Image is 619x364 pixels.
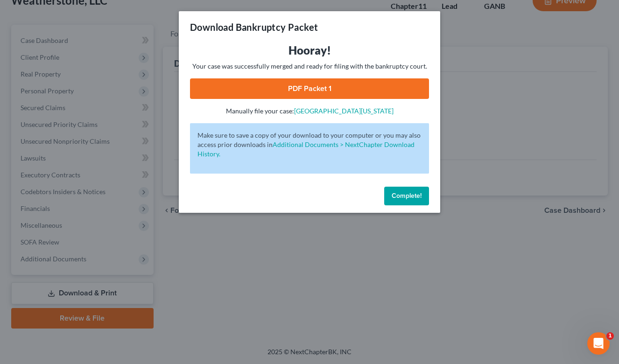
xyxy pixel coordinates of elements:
a: Additional Documents > NextChapter Download History. [197,140,415,158]
p: Make sure to save a copy of your download to your computer or you may also access prior downloads in [197,131,422,159]
button: Complete! [384,187,429,205]
p: Your case was successfully merged and ready for filing with the bankruptcy court. [190,62,429,71]
span: 1 [606,332,614,340]
p: Manually file your case: [190,106,429,116]
span: Complete! [392,192,422,200]
a: PDF Packet 1 [190,78,429,99]
iframe: Intercom live chat [587,332,610,355]
h3: Download Bankruptcy Packet [190,21,318,34]
h3: Hooray! [190,43,429,58]
a: [GEOGRAPHIC_DATA][US_STATE] [294,107,394,115]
